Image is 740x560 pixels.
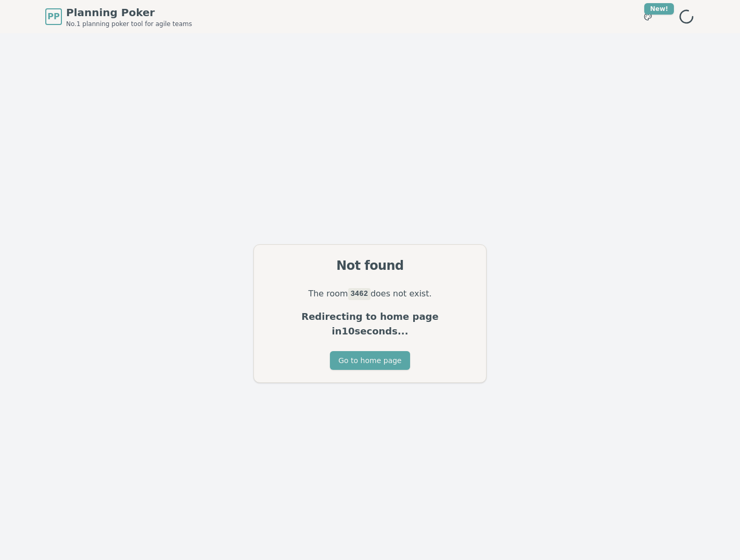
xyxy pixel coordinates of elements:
span: Planning Poker [66,5,192,20]
button: Go to home page [330,351,410,370]
code: 3462 [348,288,371,300]
a: PPPlanning PokerNo.1 planning poker tool for agile teams [45,5,192,28]
p: The room does not exist. [266,287,474,301]
p: Redirecting to home page in 10 seconds... [266,309,474,339]
span: PP [47,10,59,23]
button: New! [639,7,657,26]
div: New! [644,3,674,15]
div: Not found [266,257,474,274]
span: No.1 planning poker tool for agile teams [66,20,192,28]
